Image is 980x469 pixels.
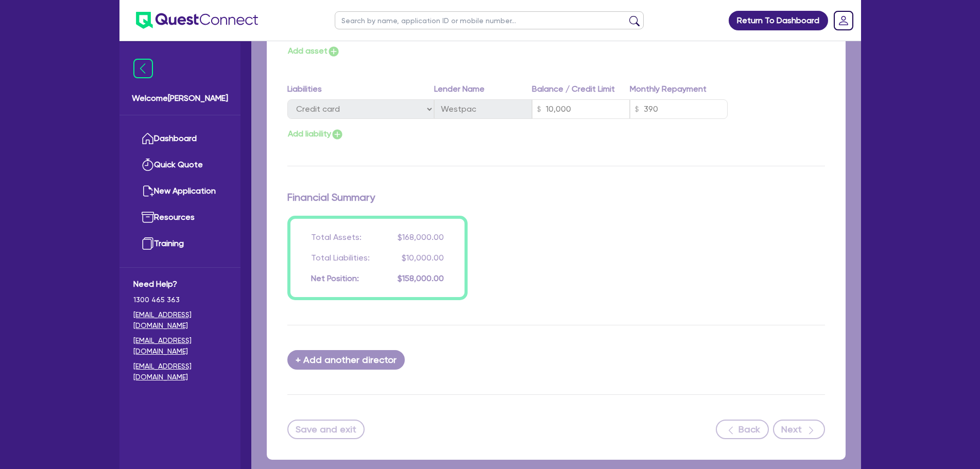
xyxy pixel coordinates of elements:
span: Welcome [PERSON_NAME] [132,92,228,105]
img: icon-menu-close [133,59,153,78]
a: Resources [133,204,227,231]
a: [EMAIL_ADDRESS][DOMAIN_NAME] [133,335,227,357]
a: Dashboard [133,126,227,152]
span: Need Help? [133,278,227,290]
a: New Application [133,178,227,204]
img: new-application [142,185,154,197]
img: quest-connect-logo-blue [136,12,258,29]
a: Quick Quote [133,152,227,178]
a: [EMAIL_ADDRESS][DOMAIN_NAME] [133,361,227,383]
a: Return To Dashboard [729,11,828,30]
a: Dropdown toggle [830,7,857,34]
span: 1300 465 363 [133,294,227,305]
img: resources [142,211,154,223]
img: quick-quote [142,159,154,171]
a: Training [133,231,227,257]
a: [EMAIL_ADDRESS][DOMAIN_NAME] [133,309,227,331]
img: training [142,237,154,250]
input: Search by name, application ID or mobile number... [335,11,644,29]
